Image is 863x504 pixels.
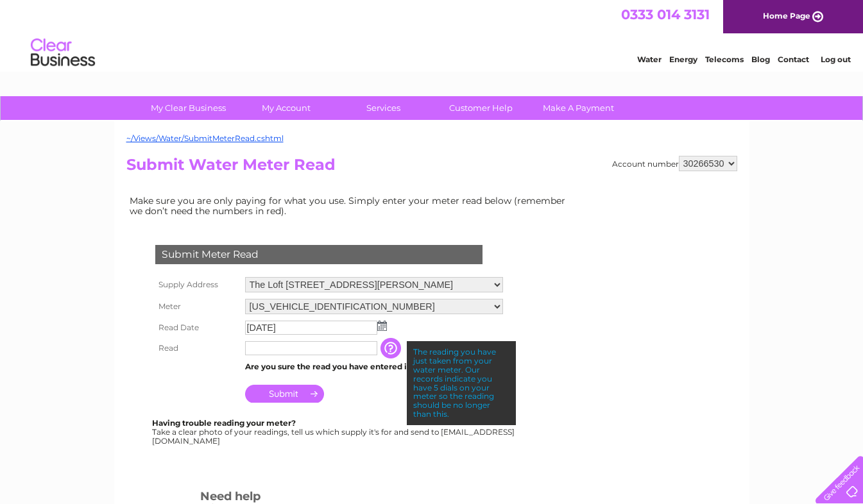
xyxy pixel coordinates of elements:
[126,156,737,180] h2: Submit Water Meter Read
[152,274,242,296] th: Supply Address
[621,6,710,22] a: 0333 014 3131
[242,358,506,375] td: Are you sure the read you have entered is correct?
[152,338,242,358] th: Read
[330,96,436,120] a: Services
[669,55,697,64] a: Energy
[380,338,404,358] input: Information
[152,419,517,445] div: Take a clear photo of your readings, tell us which supply it's for and send to [EMAIL_ADDRESS][DO...
[152,418,296,428] b: Having trouble reading your meter?
[126,192,576,219] td: Make sure you are only paying for what you use. Simply enter your meter read below (remember we d...
[612,156,737,171] div: Account number
[377,321,387,331] img: ...
[428,96,534,120] a: Customer Help
[152,296,242,317] th: Meter
[407,341,516,424] div: The reading you have just taken from your water meter. Our records indicate you have 5 dials on y...
[778,55,809,64] a: Contact
[751,55,770,64] a: Blog
[821,55,851,64] a: Log out
[245,385,324,403] input: Submit
[129,7,735,62] div: Clear Business is a trading name of Verastar Limited (registered in [GEOGRAPHIC_DATA] No. 3667643...
[637,55,662,64] a: Water
[525,96,631,120] a: Make A Payment
[126,133,284,143] a: ~/Views/Water/SubmitMeterRead.cshtml
[152,317,242,338] th: Read Date
[30,33,96,72] img: logo.png
[135,96,241,120] a: My Clear Business
[233,96,339,120] a: My Account
[705,55,744,64] a: Telecoms
[155,245,483,264] div: Submit Meter Read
